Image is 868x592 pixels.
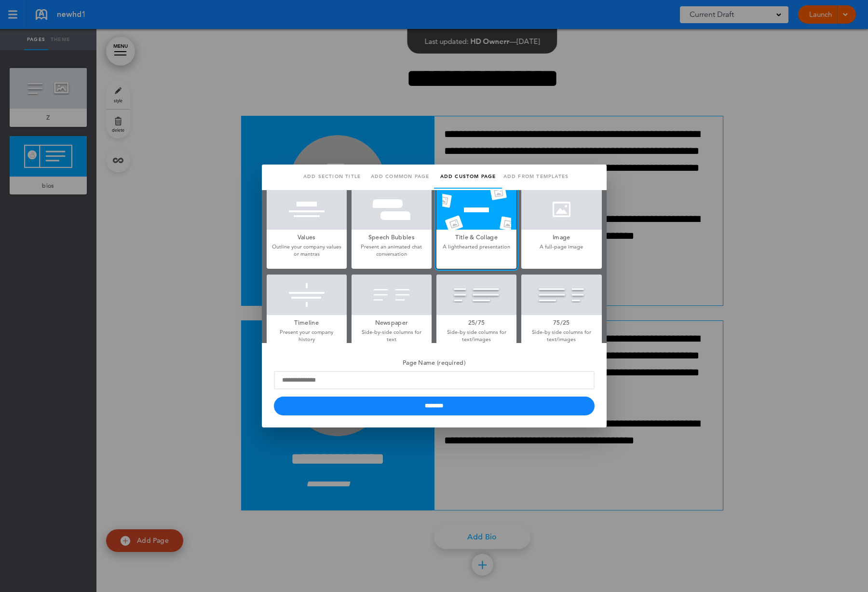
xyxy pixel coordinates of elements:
h5: Image [521,230,601,243]
h5: Speech Bubbles [352,230,432,243]
h5: Timeline [267,315,347,329]
h5: Title & Collage [436,230,516,243]
input: Page Name (required) [274,371,595,389]
p: Present your company history [267,329,347,344]
p: Present an animated chat conversation [352,243,432,258]
p: A lighthearted presentation [436,243,516,250]
p: A full-page image [521,243,601,250]
p: Side-by-side columns for text [352,329,432,344]
a: Add custom page [434,165,502,189]
p: Outline your company values or mantras [267,243,347,258]
a: Add common page [366,165,434,189]
p: Side-by side columns for text/images [521,329,601,344]
p: Side-by side columns for text/images [436,329,516,344]
a: Add section title [298,165,366,189]
h5: 25/75 [436,315,516,329]
h5: Newspaper [352,315,432,329]
h5: 75/25 [521,315,601,329]
h5: Values [267,230,347,243]
a: Add from templates [502,165,570,189]
h5: Page Name (required) [274,355,595,369]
